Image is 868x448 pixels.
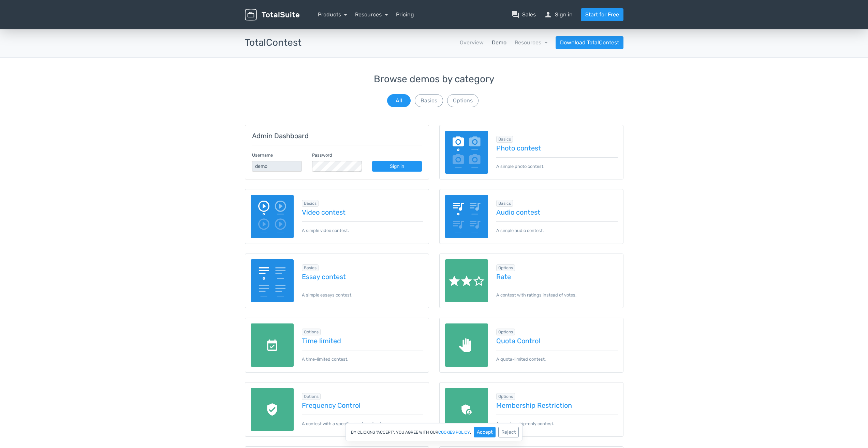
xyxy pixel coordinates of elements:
a: Overview [460,39,484,47]
p: A membership-only contest. [496,415,618,427]
img: rate.png.webp [445,259,488,303]
img: image-poll.png.webp [445,131,488,174]
h3: Browse demos by category [245,74,623,85]
a: Quota Control [496,337,618,345]
a: Rate [496,273,618,280]
a: Resources [355,11,388,18]
p: A simple audio contest. [496,221,618,234]
span: Browse all in Basics [496,200,513,207]
img: essay-contest.png.webp [251,259,294,303]
span: Browse all in Basics [496,136,513,143]
a: Sign in [372,161,422,172]
button: Basics [415,94,443,107]
span: Browse all in Options [302,393,321,400]
a: Frequency Control [302,402,423,409]
img: video-poll.png.webp [251,195,294,238]
span: Browse all in Options [496,329,515,335]
a: Start for Free [581,8,623,21]
button: Options [447,94,479,107]
a: Audio contest [496,208,618,216]
a: personSign in [544,11,573,19]
p: A simple video contest. [302,221,423,234]
a: Products [318,11,347,18]
p: A contest with a specific number of votes. [302,415,423,427]
img: audio-poll.png.webp [445,195,488,238]
h5: Admin Dashboard [252,132,422,140]
img: TotalSuite for WordPress [245,9,299,21]
button: Reject [498,427,519,437]
img: recaptcha.png.webp [251,388,294,431]
span: person [544,11,552,19]
label: Username [252,152,273,158]
a: Resources [515,39,547,46]
a: Pricing [396,11,414,19]
span: Browse all in Options [496,393,515,400]
a: Membership Restriction [496,402,618,409]
button: Accept [474,427,496,437]
a: Download TotalContest [556,36,623,49]
p: A contest with ratings instead of votes. [496,286,618,298]
span: question_answer [511,11,519,19]
span: Browse all in Basics [302,200,319,207]
img: date-limited.png.webp [251,323,294,367]
p: A time-limited contest. [302,350,423,362]
p: A quota-limited contest. [496,350,618,362]
span: Browse all in Options [302,329,321,335]
a: Video contest [302,208,423,216]
a: cookies policy [438,430,470,434]
span: Browse all in Options [496,264,515,271]
img: members-only.png.webp [445,388,488,431]
a: Photo contest [496,144,618,152]
h3: TotalContest [245,38,301,48]
p: A simple essays contest. [302,286,423,298]
a: Time limited [302,337,423,345]
label: Password [312,152,332,158]
p: A simple photo contest. [496,157,618,170]
a: Essay contest [302,273,423,280]
button: All [387,94,411,107]
div: By clicking "Accept", you agree with our . [345,423,523,441]
img: quota-limited.png.webp [445,323,488,367]
a: question_answerSales [511,11,536,19]
a: Demo [492,39,506,47]
span: Browse all in Basics [302,264,319,271]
